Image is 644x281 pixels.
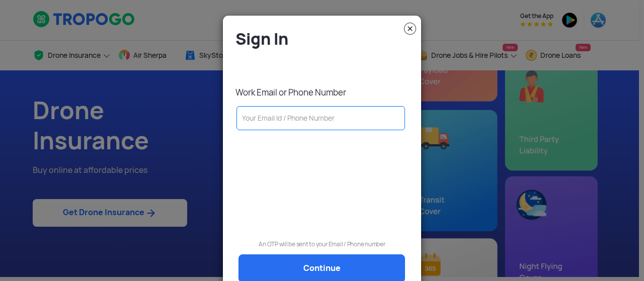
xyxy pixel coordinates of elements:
p: An OTP will be sent to your Email / Phone number [230,239,414,249]
p: Work Email or Phone Number [235,87,414,98]
input: Your Email Id / Phone Number [236,106,405,130]
img: close [404,23,416,35]
h4: Sign In [235,29,414,49]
